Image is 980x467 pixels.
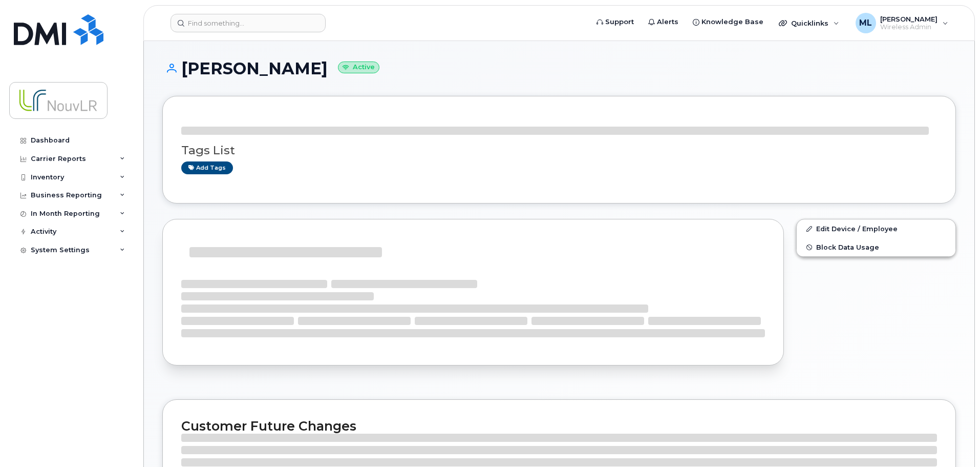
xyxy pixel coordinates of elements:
[338,62,379,73] small: Active
[181,418,937,434] h2: Customer Future Changes
[181,161,233,174] a: Add tags
[162,59,956,77] h1: [PERSON_NAME]
[181,144,937,157] h3: Tags List
[797,219,955,238] a: Edit Device / Employee
[797,238,955,256] button: Block Data Usage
